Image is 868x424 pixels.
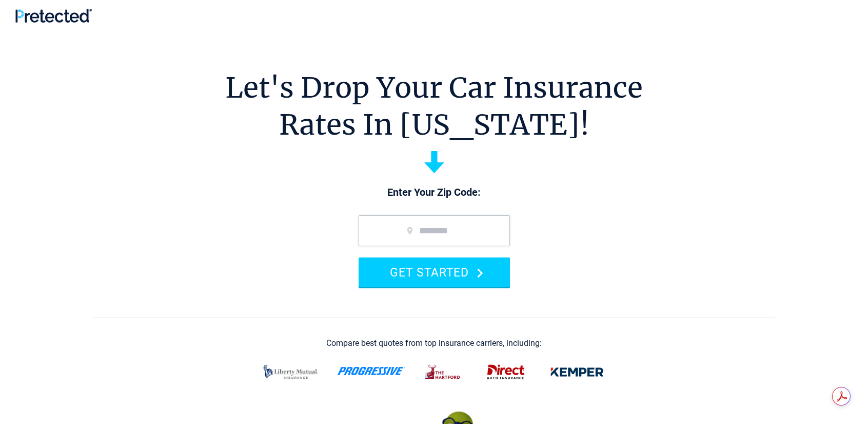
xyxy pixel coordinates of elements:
[326,339,542,348] div: Compare best quotes from top insurance carriers, including:
[225,69,643,143] h1: Let's Drop Your Car Insurance Rates In [US_STATE]!
[543,359,611,385] img: kemper
[418,359,468,385] img: thehartford
[15,9,92,23] img: Pretected Logo
[257,359,325,385] img: liberty
[481,359,531,385] img: direct
[337,367,406,375] img: progressive
[359,257,510,287] button: GET STARTED
[359,215,510,246] input: zip code
[348,186,520,200] p: Enter Your Zip Code:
